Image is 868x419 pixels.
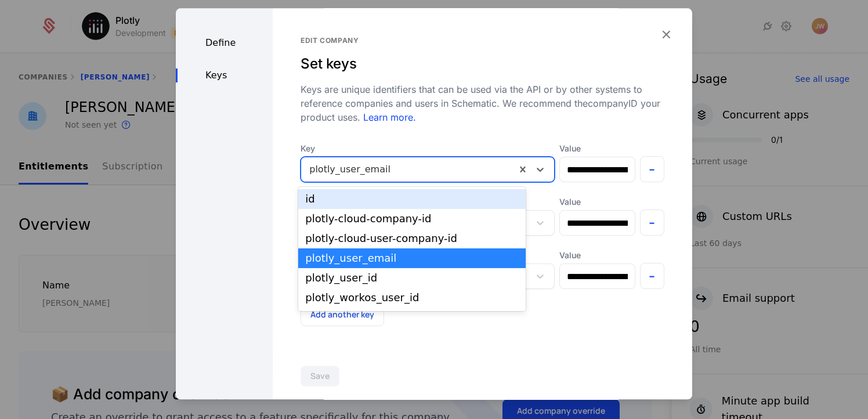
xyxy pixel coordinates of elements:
[559,250,635,261] label: Value
[301,36,664,45] div: Edit company
[640,263,665,289] button: -
[176,36,273,50] div: Define
[640,156,665,182] button: -
[360,111,416,123] a: Learn more.
[305,253,519,263] div: plotly_user_email
[559,143,635,154] label: Value
[301,366,339,387] button: Save
[301,55,664,73] div: Set keys
[305,233,519,244] div: plotly-cloud-user-company-id
[301,303,384,326] button: Add another key
[176,68,273,82] div: Keys
[305,292,519,303] div: plotly_workos_user_id
[559,196,635,208] label: Value
[305,273,519,283] div: plotly_user_id
[305,214,519,224] div: plotly-cloud-company-id
[301,82,664,124] div: Keys are unique identifiers that can be used via the API or by other systems to reference compani...
[301,143,555,154] span: Key
[640,209,665,236] button: -
[305,194,519,204] div: id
